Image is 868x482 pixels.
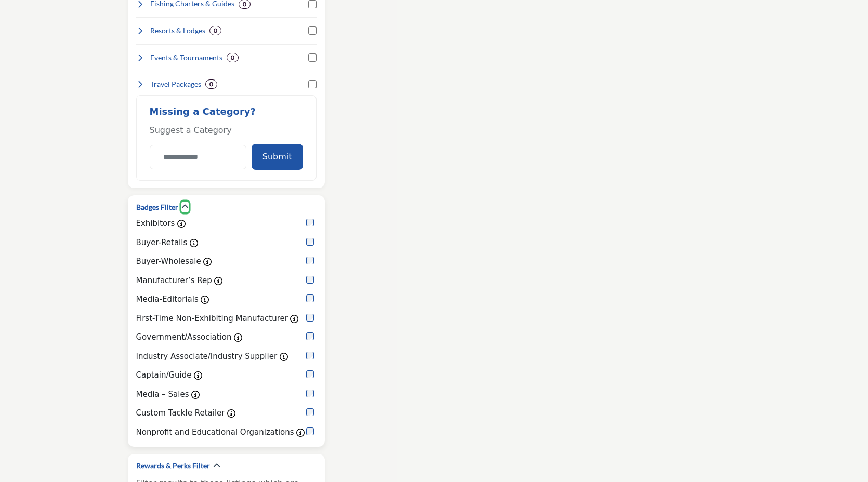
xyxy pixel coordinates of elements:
input: Custom Tackle Retailer checkbox [306,408,314,416]
input: Select Travel Packages checkbox [308,80,317,88]
button: Submit [252,144,303,170]
h4: Events & Tournaments: Competitive fishing and community events. [150,52,222,63]
h2: Missing a Category? [150,106,303,125]
h2: Rewards & Perks Filter [136,461,210,471]
input: Exhibitors checkbox [306,219,314,226]
input: Government/Association checkbox [306,332,314,340]
div: 0 Results For Events & Tournaments [227,53,239,62]
input: Nonprofit and Educational Organizations checkbox [306,427,314,435]
input: Buyer-Wholesale checkbox [306,257,314,264]
label: Manufacturer’s Rep [136,275,212,287]
b: 0 [231,54,234,61]
input: Manufacturer’s Rep checkbox [306,276,314,284]
input: Media-Editorials checkbox [306,294,314,302]
label: First-Time Non-Exhibiting Manufacturer [136,313,288,325]
label: Buyer-Wholesale [136,256,201,267]
label: Buyer-Retails [136,237,188,249]
b: 0 [214,27,217,34]
input: Industry Associate/Industry Supplier checkbox [306,352,314,359]
label: Exhibitors [136,218,175,230]
b: 0 [209,81,213,88]
h2: Badges Filter [136,202,178,212]
label: Captain/Guide [136,369,192,381]
input: Select Resorts & Lodges checkbox [308,26,317,35]
label: Media-Editorials [136,293,199,305]
input: Select Events & Tournaments checkbox [308,53,317,62]
h4: Travel Packages: Adventure tours and group fishing travel. [150,79,201,89]
input: Captain/Guide checkbox [306,370,314,378]
b: 0 [243,1,246,8]
input: Buyer-Retails checkbox [306,238,314,246]
label: Media – Sales [136,389,189,400]
label: Industry Associate/Industry Supplier [136,351,278,363]
span: Suggest a Category [150,125,232,135]
div: 0 Results For Travel Packages [205,79,217,89]
label: Custom Tackle Retailer [136,407,225,419]
input: First-Time Non-Exhibiting Manufacturer checkbox [306,314,314,322]
input: Media – Sales checkbox [306,390,314,397]
input: Category Name [150,145,246,169]
div: 0 Results For Resorts & Lodges [209,26,221,35]
label: Nonprofit and Educational Organizations [136,426,294,438]
label: Government/Association [136,331,232,343]
h4: Resorts & Lodges: Fishing resorts, camps, and accommodations. [150,25,205,36]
